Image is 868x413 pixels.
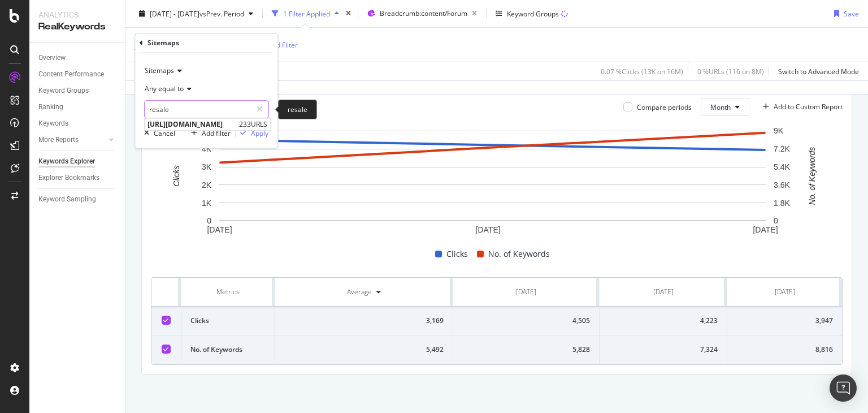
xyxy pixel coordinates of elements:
[207,225,232,234] text: [DATE]
[278,100,317,119] div: resale
[284,316,444,326] div: 3,169
[347,287,372,297] div: Average
[516,287,536,297] div: [DATE]
[609,345,718,355] div: 7,324
[830,375,857,402] div: Open Intercom Messenger
[38,85,89,97] div: Keyword Groups
[774,62,859,80] button: Switch to Advanced Mode
[38,193,96,205] div: Keyword Sampling
[202,144,212,153] text: 4K
[147,38,179,48] div: Sitemaps
[774,162,790,171] text: 5.4K
[202,199,212,208] text: 1K
[774,199,790,208] text: 1.8K
[186,128,231,139] button: Add filter
[251,128,268,138] div: Apply
[38,9,116,20] div: Analytics
[202,162,212,171] text: 3K
[181,307,275,335] td: Clicks
[147,120,236,130] span: [URL][DOMAIN_NAME]
[154,128,175,138] div: Cancel
[134,5,258,23] button: [DATE] - [DATE]vsPrev. Period
[140,128,175,139] button: Cancel
[181,335,275,364] td: No. of Keywords
[653,287,674,297] div: [DATE]
[38,134,79,146] div: More Reports
[38,172,99,184] div: Explorer Bookmarks
[488,247,550,261] span: No. of Keywords
[145,84,184,94] span: Any equal to
[778,66,859,76] div: Switch to Advanced Mode
[609,316,718,326] div: 4,223
[476,225,501,234] text: [DATE]
[38,118,68,130] div: Keywords
[38,68,104,80] div: Content Performance
[774,180,790,190] text: 3.6K
[38,101,63,113] div: Ranking
[380,8,467,18] span: Breadcrumb: content/Forum
[38,68,117,80] a: Content Performance
[507,8,559,18] div: Keyword Groups
[462,316,590,326] div: 4,505
[38,101,117,113] a: Ranking
[38,20,116,33] div: RealKeywords
[38,156,95,167] div: Keywords Explorer
[172,166,181,187] text: Clicks
[38,118,117,130] a: Keywords
[637,102,692,112] div: Compare periods
[236,128,268,139] button: Apply
[758,98,843,116] button: Add to Custom Report
[775,287,795,297] div: [DATE]
[491,5,572,23] button: Keyword Groups
[38,134,106,146] a: More Reports
[710,102,731,112] span: Month
[844,8,859,18] div: Save
[145,66,174,76] span: Sitemaps
[736,316,833,326] div: 3,947
[363,5,481,23] button: Breadcrumb:content/Forum
[736,345,833,355] div: 8,816
[267,5,344,23] button: 1 Filter Applied
[344,8,353,19] div: times
[38,52,117,64] a: Overview
[774,127,784,136] text: 9K
[38,172,117,184] a: Explorer Bookmarks
[38,52,66,64] div: Overview
[151,125,834,238] svg: A chart.
[774,104,843,110] div: Add to Custom Report
[190,287,266,297] div: Metrics
[239,120,267,130] span: 233 URLS
[701,98,749,116] button: Month
[462,345,590,355] div: 5,828
[284,345,444,355] div: 5,492
[601,66,683,76] div: 0.07 % Clicks ( 13K on 16M )
[446,247,468,261] span: Clicks
[202,128,231,138] div: Add filter
[808,147,817,205] text: No. of Keywords
[38,156,117,167] a: Keywords Explorer
[38,85,117,97] a: Keyword Groups
[150,8,199,18] span: [DATE] - [DATE]
[774,144,790,153] text: 7.2K
[199,8,244,18] span: vs Prev. Period
[38,193,117,205] a: Keyword Sampling
[774,217,778,226] text: 0
[697,66,764,76] div: 0 % URLs ( 116 on 8M )
[207,217,211,226] text: 0
[830,5,859,23] button: Save
[283,8,330,18] div: 1 Filter Applied
[202,180,212,190] text: 2K
[268,40,298,49] div: Add Filter
[753,225,778,234] text: [DATE]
